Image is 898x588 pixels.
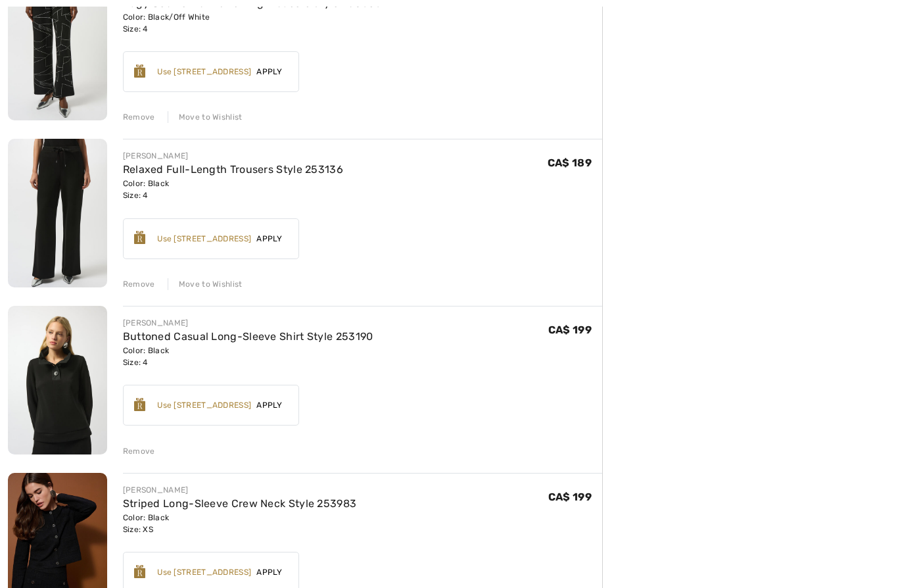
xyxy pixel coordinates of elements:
div: Color: Black Size: 4 [123,345,373,368]
a: Relaxed Full-Length Trousers Style 253136 [123,163,343,176]
div: Move to Wishlist [168,278,243,290]
div: Remove [123,278,155,290]
span: CA$ 189 [548,157,592,169]
div: [PERSON_NAME] [123,484,357,496]
img: Reward-Logo.svg [134,231,146,244]
div: Remove [123,445,155,457]
div: Move to Wishlist [168,111,243,123]
img: Reward-Logo.svg [134,398,146,411]
div: Remove [123,111,155,123]
span: Apply [251,233,288,245]
span: Apply [251,399,288,411]
div: Color: Black Size: XS [123,512,357,535]
a: Striped Long-Sleeve Crew Neck Style 253983 [123,497,357,510]
span: Apply [251,566,288,578]
div: [PERSON_NAME] [123,150,343,162]
div: [PERSON_NAME] [123,317,373,329]
img: Relaxed Full-Length Trousers Style 253136 [8,139,107,287]
a: Buttoned Casual Long-Sleeve Shirt Style 253190 [123,330,373,343]
div: Use [STREET_ADDRESS] [157,566,251,578]
img: Reward-Logo.svg [134,565,146,578]
div: Use [STREET_ADDRESS] [157,233,251,245]
div: Color: Black/Off White Size: 4 [123,11,382,35]
span: Apply [251,66,288,78]
img: Buttoned Casual Long-Sleeve Shirt Style 253190 [8,306,107,454]
div: Color: Black Size: 4 [123,178,343,201]
img: Reward-Logo.svg [134,64,146,78]
span: CA$ 199 [548,324,592,336]
div: Use [STREET_ADDRESS] [157,399,251,411]
span: CA$ 199 [548,491,592,503]
div: Use [STREET_ADDRESS] [157,66,251,78]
